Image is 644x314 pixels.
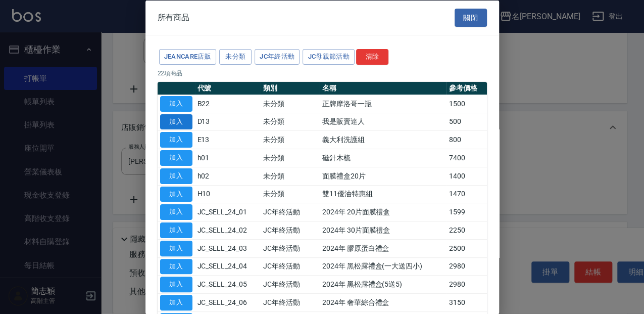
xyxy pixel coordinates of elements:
td: 800 [447,130,486,149]
th: 類別 [261,81,320,95]
button: 加入 [160,168,192,184]
td: JC年終活動 [261,239,320,257]
td: JC_SELL_24_01 [195,203,261,221]
td: B22 [195,95,261,113]
button: 未分類 [219,49,252,65]
td: JC年終活動 [261,221,320,239]
td: 2024年 黑松露禮盒(5送5) [320,275,447,293]
td: JC_SELL_24_03 [195,239,261,257]
td: h01 [195,149,261,167]
button: 加入 [160,114,192,129]
td: E13 [195,130,261,149]
button: 加入 [160,222,192,238]
button: JeanCare店販 [159,49,217,65]
td: 1500 [447,95,486,113]
button: 關閉 [455,8,487,27]
td: 7400 [447,149,486,167]
button: 加入 [160,277,192,292]
td: 500 [447,113,486,131]
td: JC年終活動 [261,275,320,293]
td: 未分類 [261,130,320,149]
td: JC年終活動 [261,203,320,221]
td: 正牌摩洛哥一瓶 [320,95,447,113]
p: 22 項商品 [158,68,487,77]
td: 未分類 [261,95,320,113]
button: 加入 [160,150,192,166]
td: 2024年 20片面膜禮盒 [320,203,447,221]
button: 清除 [356,49,388,65]
td: JC年終活動 [261,293,320,311]
td: 未分類 [261,113,320,131]
td: JC_SELL_24_05 [195,275,261,293]
td: H10 [195,185,261,203]
td: D13 [195,113,261,131]
td: JC_SELL_24_02 [195,221,261,239]
button: JC母親節活動 [303,49,355,65]
td: 1599 [447,203,486,221]
td: 我是販賣達人 [320,113,447,131]
td: 雙11優油特惠組 [320,185,447,203]
th: 參考價格 [447,81,486,95]
td: 2024年 30片面膜禮盒 [320,221,447,239]
td: JC_SELL_24_04 [195,257,261,276]
th: 代號 [195,81,261,95]
button: 加入 [160,132,192,148]
button: 加入 [160,96,192,111]
td: JC年終活動 [261,257,320,276]
td: 2980 [447,257,486,276]
td: 未分類 [261,167,320,185]
td: 3150 [447,293,486,311]
td: JC_SELL_24_06 [195,293,261,311]
td: 面膜禮盒20片 [320,167,447,185]
td: 2500 [447,239,486,257]
td: 未分類 [261,185,320,203]
td: 2024年 膠原蛋白禮盒 [320,239,447,257]
th: 名稱 [320,81,447,95]
span: 所有商品 [158,12,190,22]
td: 1400 [447,167,486,185]
td: 2250 [447,221,486,239]
td: 未分類 [261,149,320,167]
td: 磁針木梳 [320,149,447,167]
td: 1470 [447,185,486,203]
button: 加入 [160,295,192,310]
button: 加入 [160,186,192,202]
td: 2024年 黑松露禮盒(一大送四小) [320,257,447,276]
button: 加入 [160,240,192,256]
td: 2980 [447,275,486,293]
button: 加入 [160,204,192,220]
button: 加入 [160,258,192,274]
button: JC年終活動 [255,49,300,65]
td: 義大利洗護組 [320,130,447,149]
td: h02 [195,167,261,185]
td: 2024年 奢華綜合禮盒 [320,293,447,311]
